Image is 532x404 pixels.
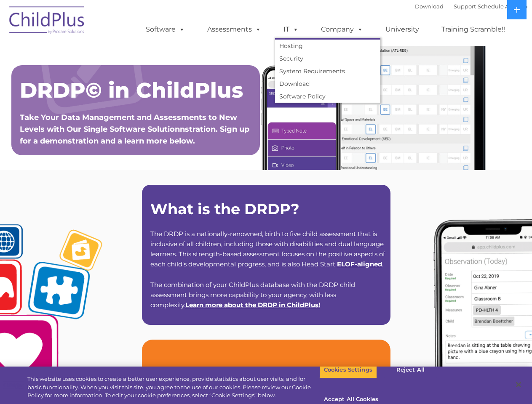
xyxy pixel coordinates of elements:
img: ChildPlus by Procare Solutions [5,0,89,43]
span: The combination of your ChildPlus database with the DRDP child assessment brings more capability ... [150,281,355,309]
button: Reject All [384,361,437,379]
a: University [377,21,428,38]
a: Assessments [199,21,270,38]
a: Download [275,77,380,90]
span: The DRDP is a nationally-renowned, birth to five child assessment that is inclusive of all childr... [150,230,385,268]
span: Take Your Data Management and Assessments to New Levels with Our Single Software Solutionnstratio... [20,113,249,146]
span: DRDP© in ChildPlus [20,77,243,103]
a: Schedule A Demo [478,3,527,10]
button: Close [509,375,528,394]
a: Training Scramble!! [433,21,513,38]
div: This website uses cookies to create a better user experience, provide statistics about user visit... [27,375,319,400]
button: Cookies Settings [319,361,377,379]
a: Company [313,21,372,38]
font: | [415,3,527,10]
a: IT [275,21,307,38]
a: Download [415,3,444,10]
a: Software [137,21,193,38]
a: Support [454,3,476,10]
a: Learn more about the DRDP in ChildPlus [185,301,318,309]
span: ! [185,301,320,309]
a: Hosting [275,40,380,52]
a: Software Policy [275,90,380,103]
a: ELOF-aligned [337,260,382,268]
a: System Requirements [275,65,380,77]
strong: What is the DRDP? [150,200,299,218]
a: Security [275,52,380,65]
